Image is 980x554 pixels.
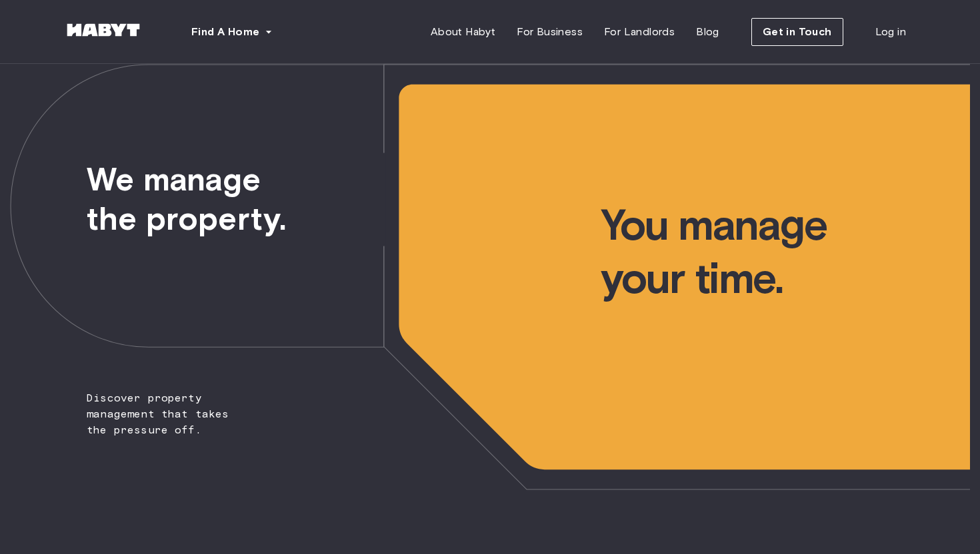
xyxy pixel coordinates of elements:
span: You manage your time. [601,64,970,305]
span: For Business [517,24,583,40]
a: For Business [506,19,593,45]
a: About Habyt [420,19,506,45]
span: Log in [875,24,906,40]
span: Blog [696,24,719,40]
a: Blog [685,19,730,45]
span: Get in Touch [763,24,832,40]
img: we-make-moves-not-waiting-lists [10,64,970,490]
span: Find A Home [191,24,259,40]
button: Find A Home [181,19,283,45]
button: Get in Touch [751,18,843,46]
a: Log in [865,19,917,45]
img: Habyt [63,23,143,37]
span: About Habyt [431,24,495,40]
span: Discover property management that takes the pressure off. [10,64,255,438]
a: For Landlords [593,19,685,45]
span: For Landlords [604,24,675,40]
